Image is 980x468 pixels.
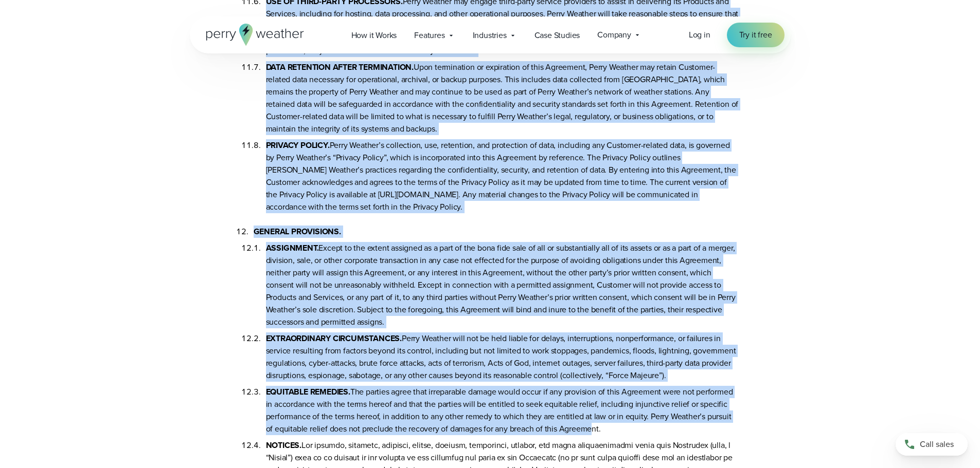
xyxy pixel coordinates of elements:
span: Try it free [739,29,772,41]
a: Log in [689,29,710,41]
span: Case Studies [534,29,580,42]
b: GENERAL PROVISIONS. [254,226,341,237]
b: EQUITABLE REMEDIES. [266,386,350,398]
li: The parties agree that irreparable damage would occur if any provision of this Agreement were not... [266,382,739,435]
a: Try it free [727,23,785,47]
li: Perry Weather’s collection, use, retention, and protection of data, including any Customer-relate... [266,135,739,213]
b: NOTICES. [266,439,301,451]
span: How it Works [351,29,397,42]
a: Call sales [896,433,968,456]
b: EXTRAORDINARY CIRCUMSTANCES. [266,332,402,344]
li: Upon termination or expiration of this Agreement, Perry Weather may retain Customer-related data ... [266,57,739,135]
span: Company [597,29,631,41]
span: Call sales [920,438,954,451]
li: Except to the extent assigned as a part of the bona fide sale of all or substantially all of its ... [266,238,739,328]
span: Log in [689,29,710,41]
a: How it Works [343,25,406,46]
a: Case Studies [526,25,589,46]
span: Features [414,29,444,42]
li: Perry Weather will not be held liable for delays, interruptions, nonperformance, or failures in s... [266,328,739,382]
b: PRIVACY POLICY. [266,139,330,151]
span: Industries [473,29,507,42]
b: ASSIGNMENT. [266,242,319,254]
b: DATA RETENTION AFTER TERMINATION. [266,61,414,73]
